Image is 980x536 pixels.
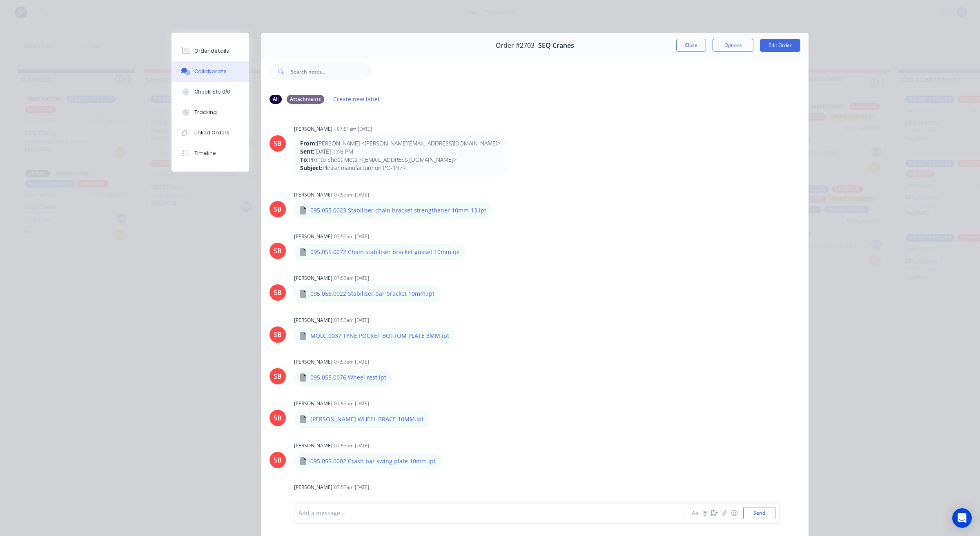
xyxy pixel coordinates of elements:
[300,139,317,147] strong: From:
[690,508,700,518] button: Aa
[334,442,369,449] div: 07:53am [DATE]
[294,275,332,282] div: [PERSON_NAME]
[310,290,434,298] p: 095.055.0022 Stabiliser bar bracket 10mm.ipt
[334,317,369,324] div: 07:53am [DATE]
[294,358,332,366] div: [PERSON_NAME]
[538,42,574,49] span: SEQ Cranes
[274,330,282,339] div: SB
[194,129,229,136] div: Linked Orders
[496,42,538,49] span: Order #2703 -
[334,191,369,199] div: 07:53am [DATE]
[743,507,775,519] button: Send
[171,143,249,163] button: Timeline
[300,147,314,155] strong: Sent:
[291,63,372,80] input: Search notes...
[194,47,229,55] div: Order details
[294,233,332,240] div: [PERSON_NAME]
[269,95,282,104] div: All
[274,413,282,423] div: SB
[310,248,460,256] p: 095.055.0072 Chain stabiliser bracket gusset 10mm.ipt
[194,68,227,75] div: Collaborate
[334,125,372,133] div: - 07:51am [DATE]
[676,39,706,52] button: Close
[334,358,369,366] div: 07:53am [DATE]
[274,138,282,148] div: SB
[294,400,332,407] div: [PERSON_NAME]
[310,206,486,214] p: 095.055.0023 Stabiliser chain bracket strengthener 10mm-13.ipt
[171,102,249,123] button: Tracking
[760,39,800,52] button: Edit Order
[334,275,369,282] div: 07:53am [DATE]
[294,125,332,133] div: [PERSON_NAME]
[274,371,282,381] div: SB
[194,150,216,157] div: Timeline
[294,317,332,324] div: [PERSON_NAME]
[310,415,424,423] p: [PERSON_NAME] WHEEL BRACE 10MM.ipt
[700,508,710,518] button: @
[300,139,501,172] p: [PERSON_NAME] <[PERSON_NAME][EMAIL_ADDRESS][DOMAIN_NAME]> [DATE] 1:46 PM Pronto Sheet Metal <[EMA...
[171,41,249,61] button: Order details
[194,109,217,116] div: Tracking
[294,484,332,491] div: [PERSON_NAME]
[729,508,739,518] button: ☺
[274,288,282,297] div: SB
[300,164,323,172] strong: Subject:
[334,233,369,240] div: 07:53am [DATE]
[294,442,332,449] div: [PERSON_NAME]
[171,61,249,82] button: Collaborate
[194,88,230,96] div: Checklists 0/0
[294,191,332,199] div: [PERSON_NAME]
[300,156,309,163] strong: To:
[171,123,249,143] button: Linked Orders
[310,332,449,340] p: MOLC 0037 TYNE POCKET BOTTOM PLATE 3MM.ipt
[310,373,386,382] p: 095.055.0076 Wheel rest.ipt
[952,508,972,528] div: Open Intercom Messenger
[310,457,436,465] p: 095.055.0002 Crash bar swing plate 10mm.ipt
[274,204,282,214] div: SB
[274,246,282,256] div: SB
[329,94,384,105] button: Create new label
[334,400,369,407] div: 07:53am [DATE]
[171,82,249,102] button: Checklists 0/0
[713,39,753,52] button: Options
[334,484,369,491] div: 07:53am [DATE]
[287,95,324,104] div: Attachments
[274,455,282,465] div: SB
